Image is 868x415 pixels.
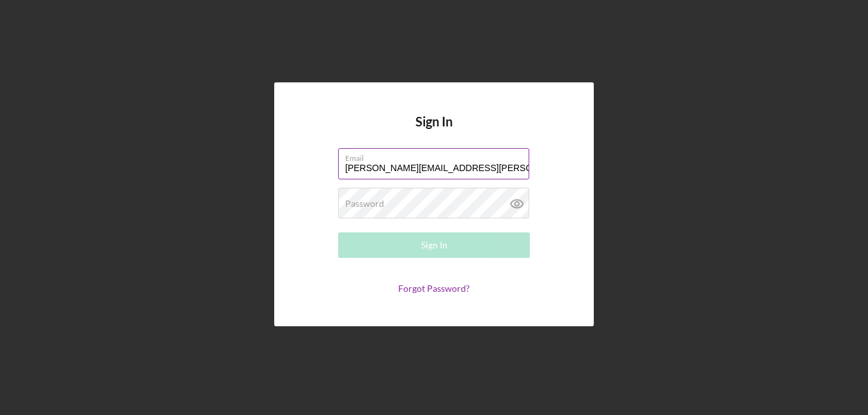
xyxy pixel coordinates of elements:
div: Sign In [421,232,447,258]
label: Password [345,199,384,209]
a: Forgot Password? [398,283,470,294]
button: Sign In [338,232,530,258]
h4: Sign In [415,114,453,148]
label: Email [345,149,529,163]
